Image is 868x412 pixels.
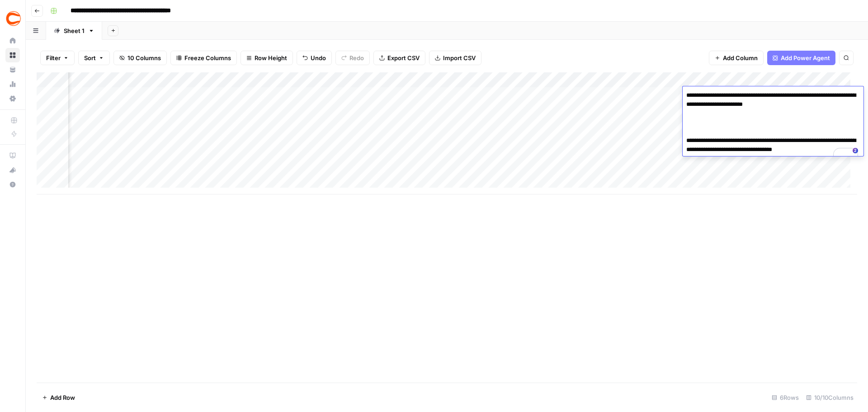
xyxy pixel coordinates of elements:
[37,390,80,405] button: Add Row
[113,51,167,65] button: 10 Columns
[84,53,96,62] span: Sort
[335,51,370,65] button: Redo
[311,53,326,62] span: Undo
[64,26,85,35] div: Sheet 1
[683,89,863,165] textarea: To enrich screen reader interactions, please activate Accessibility in Grammarly extension settings
[127,53,161,62] span: 10 Columns
[802,390,857,405] div: 10/10 Columns
[50,393,75,402] span: Add Row
[443,53,476,62] span: Import CSV
[781,53,830,62] span: Add Power Agent
[5,177,20,192] button: Help + Support
[5,33,20,48] a: Home
[46,53,61,62] span: Filter
[6,163,19,177] div: What's new?
[387,53,420,62] span: Export CSV
[5,148,20,163] a: AirOps Academy
[5,62,20,77] a: Your Data
[40,51,75,65] button: Filter
[5,91,20,106] a: Settings
[767,51,835,65] button: Add Power Agent
[709,51,764,65] button: Add Column
[373,51,425,65] button: Export CSV
[241,51,293,65] button: Row Height
[5,7,20,30] button: Workspace: Covers
[768,390,802,405] div: 6 Rows
[170,51,237,65] button: Freeze Columns
[5,48,20,62] a: Browse
[5,77,20,91] a: Usage
[429,51,481,65] button: Import CSV
[297,51,332,65] button: Undo
[46,22,102,40] a: Sheet 1
[349,53,364,62] span: Redo
[255,53,287,62] span: Row Height
[5,163,20,177] button: What's new?
[184,53,231,62] span: Freeze Columns
[723,53,758,62] span: Add Column
[5,10,22,27] img: Covers Logo
[78,51,110,65] button: Sort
